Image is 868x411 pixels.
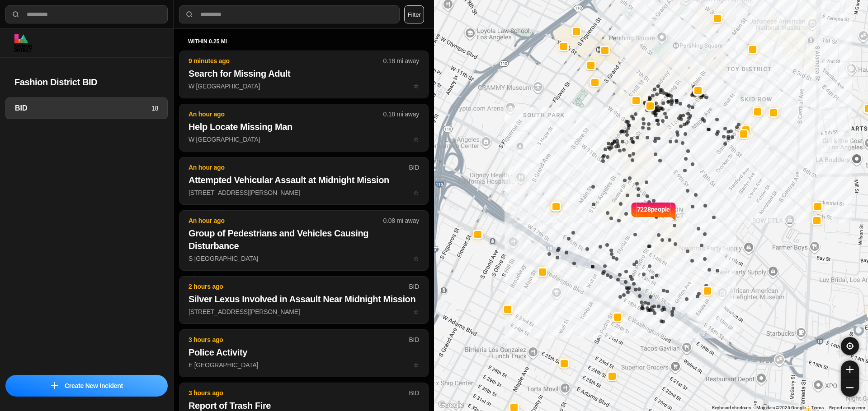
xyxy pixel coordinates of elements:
[413,83,419,90] span: star
[189,135,419,144] p: W [GEOGRAPHIC_DATA]
[413,136,419,143] span: star
[151,104,158,113] p: 18
[5,97,168,119] a: BID18
[383,110,419,119] p: 0.18 mi away
[65,381,123,390] p: Create New Incident
[179,254,429,262] a: An hour ago0.08 mi awayGroup of Pedestrians and Vehicles Causing DisturbanceS [GEOGRAPHIC_DATA]star
[189,82,419,91] p: W [GEOGRAPHIC_DATA]
[179,276,429,324] button: 2 hours agoBIDSilver Lexus Involved in Assault Near Midnight Mission[STREET_ADDRESS][PERSON_NAME]...
[670,201,677,221] img: notch
[383,56,419,65] p: 0.18 mi away
[179,189,429,196] a: An hour agoBIDAttempted Vehicular Assault at Midnight Mission[STREET_ADDRESS][PERSON_NAME]star
[179,329,429,377] button: 3 hours agoBIDPolice ActivityE [GEOGRAPHIC_DATA]star
[413,361,419,369] span: star
[756,405,806,410] span: Map data ©2025 Google
[841,379,859,397] button: zoom-out
[829,405,865,410] a: Report a map error
[409,335,419,344] p: BID
[14,34,32,52] img: logo
[404,5,424,23] button: Filter
[11,10,20,19] img: search
[189,188,419,197] p: [STREET_ADDRESS][PERSON_NAME]
[846,342,854,350] img: recenter
[383,216,419,225] p: 0.08 mi away
[413,308,419,315] span: star
[712,405,751,411] button: Keyboard shortcuts
[179,82,429,90] a: 9 minutes ago0.18 mi awaySearch for Missing AdultW [GEOGRAPHIC_DATA]star
[189,227,419,252] h2: Group of Pedestrians and Vehicles Causing Disturbance
[14,76,159,88] h2: Fashion District BID
[436,399,466,411] img: Google
[189,174,419,186] h2: Attempted Vehicular Assault at Midnight Mission
[51,382,58,389] img: icon
[189,360,419,369] p: E [GEOGRAPHIC_DATA]
[5,375,168,397] button: iconCreate New Incident
[179,361,429,369] a: 3 hours agoBIDPolice ActivityE [GEOGRAPHIC_DATA]star
[409,282,419,291] p: BID
[409,388,419,397] p: BID
[189,110,383,119] p: An hour ago
[189,335,409,344] p: 3 hours ago
[179,135,429,143] a: An hour ago0.18 mi awayHelp Locate Missing ManW [GEOGRAPHIC_DATA]star
[413,189,419,196] span: star
[189,293,419,305] h2: Silver Lexus Involved in Assault Near Midnight Mission
[189,346,419,359] h2: Police Activity
[189,307,419,316] p: [STREET_ADDRESS][PERSON_NAME]
[188,38,420,45] h5: within 0.25 mi
[630,201,637,221] img: notch
[189,56,383,65] p: 9 minutes ago
[179,157,429,205] button: An hour agoBIDAttempted Vehicular Assault at Midnight Mission[STREET_ADDRESS][PERSON_NAME]star
[185,10,194,19] img: search
[846,366,854,373] img: zoom-in
[189,282,409,291] p: 2 hours ago
[413,255,419,262] span: star
[179,308,429,315] a: 2 hours agoBIDSilver Lexus Involved in Assault Near Midnight Mission[STREET_ADDRESS][PERSON_NAME]...
[179,51,429,98] button: 9 minutes ago0.18 mi awaySearch for Missing AdultW [GEOGRAPHIC_DATA]star
[841,360,859,379] button: zoom-in
[189,163,409,172] p: An hour ago
[811,405,824,410] a: Terms (opens in new tab)
[189,388,409,397] p: 3 hours ago
[189,216,383,225] p: An hour ago
[189,254,419,263] p: S [GEOGRAPHIC_DATA]
[179,104,429,152] button: An hour ago0.18 mi awayHelp Locate Missing ManW [GEOGRAPHIC_DATA]star
[189,67,419,80] h2: Search for Missing Adult
[409,163,419,172] p: BID
[436,399,466,411] a: Open this area in Google Maps (opens a new window)
[15,103,151,114] h3: BID
[846,384,854,391] img: zoom-out
[841,337,859,355] button: recenter
[189,120,419,133] h2: Help Locate Missing Man
[637,205,670,225] p: 7228 people
[179,210,429,271] button: An hour ago0.08 mi awayGroup of Pedestrians and Vehicles Causing DisturbanceS [GEOGRAPHIC_DATA]star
